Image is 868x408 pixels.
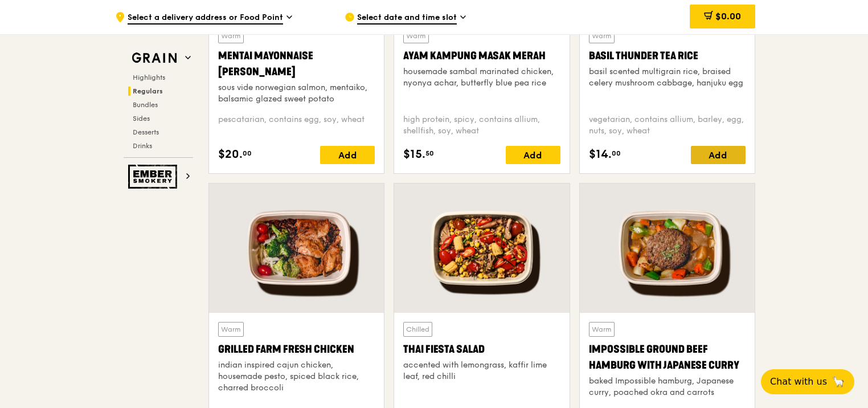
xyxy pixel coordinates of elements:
[320,146,375,164] div: Add
[403,322,432,337] div: Chilled
[589,146,612,163] span: $14.
[832,375,845,389] span: 🦙
[218,82,375,105] div: sous vide norwegian salmon, mentaiko, balsamic glazed sweet potato
[218,341,375,357] div: Grilled Farm Fresh Chicken
[403,48,560,64] div: Ayam Kampung Masak Merah
[218,146,243,163] span: $20.
[715,11,741,22] span: $0.00
[403,360,560,382] div: accented with lemongrass, kaffir lime leaf, red chilli
[589,322,615,337] div: Warm
[506,146,560,164] div: Add
[589,48,746,64] div: Basil Thunder Tea Rice
[403,114,560,137] div: high protein, spicy, contains allium, shellfish, soy, wheat
[133,101,158,109] span: Bundles
[425,149,434,158] span: 50
[770,375,827,389] span: Chat with us
[133,142,152,150] span: Drinks
[403,66,560,89] div: housemade sambal marinated chicken, nyonya achar, butterfly blue pea rice
[589,114,746,137] div: vegetarian, contains allium, barley, egg, nuts, soy, wheat
[589,66,746,89] div: basil scented multigrain rice, braised celery mushroom cabbage, hanjuku egg
[128,165,181,189] img: Ember Smokery web logo
[589,376,746,398] div: baked Impossible hamburg, Japanese curry, poached okra and carrots
[218,360,375,394] div: indian inspired cajun chicken, housemade pesto, spiced black rice, charred broccoli
[218,28,244,43] div: Warm
[133,115,150,123] span: Sides
[357,12,457,25] span: Select date and time slot
[691,146,746,164] div: Add
[403,146,425,163] span: $15.
[612,149,621,158] span: 00
[589,28,615,43] div: Warm
[243,149,252,158] span: 00
[218,322,244,337] div: Warm
[218,114,375,137] div: pescatarian, contains egg, soy, wheat
[761,369,854,394] button: Chat with us🦙
[403,28,429,43] div: Warm
[128,48,181,68] img: Grain web logo
[133,87,163,95] span: Regulars
[128,12,283,25] span: Select a delivery address or Food Point
[589,341,746,373] div: Impossible Ground Beef Hamburg with Japanese Curry
[403,341,560,357] div: Thai Fiesta Salad
[133,128,159,136] span: Desserts
[218,48,375,80] div: Mentai Mayonnaise [PERSON_NAME]
[133,74,165,81] span: Highlights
